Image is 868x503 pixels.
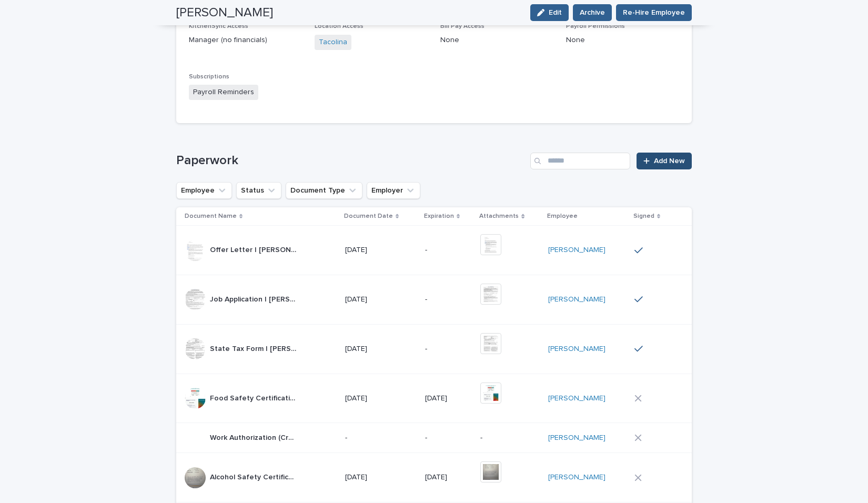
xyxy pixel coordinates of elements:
button: Employee [176,182,232,199]
tr: State Tax Form | [PERSON_NAME] | Blue Plate Restaurant GroupState Tax Form | [PERSON_NAME] | Blue... [176,324,692,374]
a: [PERSON_NAME] [548,434,605,442]
p: - [425,295,472,304]
button: Re-Hire Employee [616,4,692,21]
span: Re-Hire Employee [623,7,685,18]
p: Job Application | Kirk | Blue Plate Restaurant Group [210,293,300,304]
button: Status [236,182,281,199]
tr: Offer Letter | [PERSON_NAME] | Blue Plate Restaurant GroupOffer Letter | [PERSON_NAME] | Blue Pla... [176,226,692,275]
p: - [345,434,417,442]
p: Manager (no financials) [189,35,302,46]
p: Attachments [479,210,519,222]
span: Subscriptions [189,74,229,80]
a: Add New [637,153,692,169]
a: [PERSON_NAME] [548,295,605,304]
p: State Tax Form | Kirk | Blue Plate Restaurant Group [210,343,300,354]
p: Document Name [185,210,237,222]
span: Edit [549,9,562,16]
p: [DATE] [345,345,417,354]
tr: Food Safety Certification | [PERSON_NAME] | Blue Plate Restaurant GroupFood Safety Certification ... [176,374,692,423]
tr: Work Authorization (Create Electronic I-9) | [PERSON_NAME] | Blue Plate Restaurant GroupWork Auth... [176,423,692,453]
h1: Paperwork [176,153,526,168]
p: [DATE] [345,473,417,482]
p: None [440,35,553,46]
p: Work Authorization (Create Electronic I-9) | Kirk | Blue Plate Restaurant Group [210,431,300,442]
h2: [PERSON_NAME] [176,5,273,21]
input: Search [530,153,630,169]
p: Food Safety Certification | Kirk | Blue Plate Restaurant Group [210,392,300,403]
button: Employer [367,182,420,199]
p: None [566,35,679,46]
p: Signed [633,210,654,222]
p: Alcohol Safety Certification | Kirk | Blue Plate Restaurant Group [210,471,300,482]
p: [DATE] [345,295,417,304]
p: [DATE] [345,246,417,255]
span: Payroll Permissions [566,23,625,29]
p: [DATE] [345,394,417,403]
p: - [425,434,472,442]
p: Employee [547,210,578,222]
button: Edit [530,4,569,21]
button: Archive [573,4,612,21]
a: [PERSON_NAME] [548,345,605,354]
p: - [480,434,540,442]
a: Tacolina [319,37,347,48]
a: [PERSON_NAME] [548,246,605,255]
tr: Job Application | [PERSON_NAME] | Blue Plate Restaurant GroupJob Application | [PERSON_NAME] | Bl... [176,275,692,324]
a: [PERSON_NAME] [548,394,605,403]
a: [PERSON_NAME] [548,473,605,482]
span: Bill Pay Access [440,23,485,29]
tr: Alcohol Safety Certification | [PERSON_NAME] | Blue Plate Restaurant GroupAlcohol Safety Certific... [176,453,692,502]
p: [DATE] [425,473,472,482]
p: - [425,246,472,255]
span: Location Access [315,23,364,29]
span: Archive [580,7,605,18]
span: KitchenSync Access [189,23,248,29]
p: Document Date [344,210,393,222]
p: Offer Letter | Kirk | Blue Plate Restaurant Group [210,244,300,255]
span: Payroll Reminders [189,85,258,100]
button: Document Type [286,182,362,199]
p: - [425,345,472,354]
p: [DATE] [425,394,472,403]
span: Add New [654,157,685,165]
p: Expiration [424,210,454,222]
